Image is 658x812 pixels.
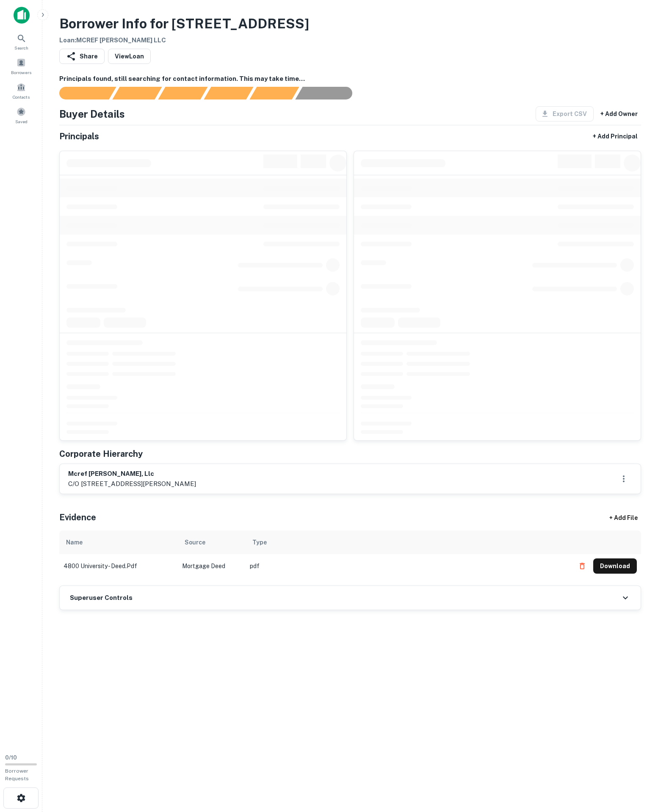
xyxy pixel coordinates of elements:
[14,7,30,24] img: capitalize-icon.png
[594,510,653,525] div: + Add File
[59,14,309,34] h3: Borrower Info for [STREET_ADDRESS]
[66,537,83,547] div: Name
[59,106,125,122] h4: Buyer Details
[246,554,570,578] td: pdf
[108,49,151,64] a: ViewLoan
[11,69,31,76] span: Borrowers
[59,74,641,84] h6: Principals found, still searching for contact information. This may take time...
[616,744,658,785] iframe: Chat Widget
[68,479,196,489] p: c/o [STREET_ADDRESS][PERSON_NAME]
[59,49,105,64] button: Share
[59,447,143,460] h5: Corporate Hierarchy
[185,537,205,547] div: Source
[59,130,99,143] h5: Principals
[68,469,196,479] h6: mcref [PERSON_NAME], llc
[246,530,570,554] th: Type
[15,118,28,125] span: Saved
[59,511,96,524] h5: Evidence
[178,554,246,578] td: Mortgage Deed
[14,44,28,51] span: Search
[59,36,309,45] h6: Loan : MCREF [PERSON_NAME] LLC
[5,754,17,761] span: 0 / 10
[70,593,133,603] h6: Superuser Controls
[59,530,641,586] div: scrollable content
[204,87,253,99] div: Principals found, AI now looking for contact information...
[112,87,162,99] div: Your request is received and processing...
[59,530,178,554] th: Name
[3,55,40,77] a: Borrowers
[158,87,207,99] div: Documents found, AI parsing details...
[296,87,362,99] div: AI fulfillment process complete.
[3,79,40,102] a: Contacts
[593,558,637,574] button: Download
[49,87,113,99] div: Sending borrower request to AI...
[249,87,299,99] div: Principals found, still searching for contact information. This may take time...
[575,559,590,573] button: Delete file
[13,94,30,100] span: Contacts
[589,129,641,144] button: + Add Principal
[3,104,40,127] a: Saved
[3,30,40,53] a: Search
[5,768,29,782] span: Borrower Requests
[178,530,246,554] th: Source
[597,106,641,122] button: + Add Owner
[59,554,178,578] td: 4800 university - deed.pdf
[252,537,267,547] div: Type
